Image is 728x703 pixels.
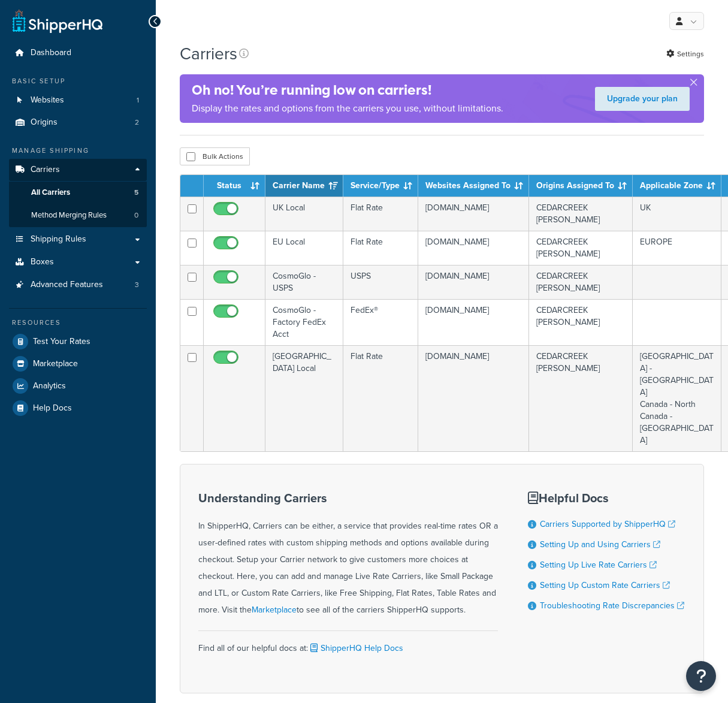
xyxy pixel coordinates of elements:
a: Carriers Supported by ShipperHQ [540,518,675,530]
span: 2 [135,117,139,128]
td: CosmoGlo - Factory FedEx Acct [265,299,343,345]
a: Origins 2 [9,111,147,134]
a: Carriers [9,159,147,181]
li: Origins [9,111,147,134]
td: CEDARCREEK [PERSON_NAME] [529,299,633,345]
span: Origins [31,117,58,128]
div: Resources [9,318,147,328]
span: Marketplace [33,359,78,369]
span: 1 [137,95,139,105]
span: Carriers [31,165,60,175]
a: Setting Up Custom Rate Carriers [540,579,670,592]
td: [GEOGRAPHIC_DATA] - [GEOGRAPHIC_DATA] Canada - North Canada - [GEOGRAPHIC_DATA] [633,345,721,451]
button: Open Resource Center [686,661,716,691]
span: 5 [134,188,138,198]
span: Help Docs [33,403,72,414]
td: [DOMAIN_NAME] [418,197,529,231]
td: [DOMAIN_NAME] [418,299,529,345]
a: Troubleshooting Rate Discrepancies [540,599,684,612]
a: ShipperHQ Help Docs [308,642,403,654]
td: UK Local [265,197,343,231]
td: EU Local [265,231,343,265]
td: [DOMAIN_NAME] [418,345,529,451]
th: Applicable Zone: activate to sort column ascending [633,175,721,197]
a: Marketplace [9,353,147,375]
h1: Carriers [180,42,237,65]
span: Test Your Rates [33,337,90,347]
li: Advanced Features [9,274,147,296]
th: Service/Type: activate to sort column ascending [343,175,418,197]
a: Advanced Features 3 [9,274,147,296]
td: CEDARCREEK [PERSON_NAME] [529,345,633,451]
a: Upgrade your plan [595,87,690,111]
div: Find all of our helpful docs at: [198,630,498,657]
p: Display the rates and options from the carriers you use, without limitations. [192,100,503,117]
a: Test Your Rates [9,331,147,352]
li: Websites [9,89,147,111]
h3: Helpful Docs [528,491,684,505]
a: Dashboard [9,42,147,64]
h3: Understanding Carriers [198,491,498,505]
a: Settings [666,46,704,62]
td: EUROPE [633,231,721,265]
th: Status: activate to sort column ascending [204,175,265,197]
h4: Oh no! You’re running low on carriers! [192,80,503,100]
th: Carrier Name: activate to sort column ascending [265,175,343,197]
a: ShipperHQ Home [13,9,102,33]
span: 3 [135,280,139,290]
td: Flat Rate [343,197,418,231]
td: CosmoGlo - USPS [265,265,343,299]
a: Shipping Rules [9,228,147,251]
span: All Carriers [31,188,70,198]
span: Dashboard [31,48,71,58]
li: Method Merging Rules [9,204,147,227]
a: Help Docs [9,397,147,419]
td: CEDARCREEK [PERSON_NAME] [529,197,633,231]
div: Basic Setup [9,76,147,86]
div: In ShipperHQ, Carriers can be either, a service that provides real-time rates OR a user-defined r... [198,491,498,618]
a: Analytics [9,375,147,397]
span: Boxes [31,257,54,267]
td: Flat Rate [343,345,418,451]
span: Shipping Rules [31,234,86,245]
a: Boxes [9,251,147,273]
a: Websites 1 [9,89,147,111]
th: Websites Assigned To: activate to sort column ascending [418,175,529,197]
a: All Carriers 5 [9,182,147,204]
span: Advanced Features [31,280,103,290]
td: UK [633,197,721,231]
a: Setting Up and Using Carriers [540,538,660,551]
td: CEDARCREEK [PERSON_NAME] [529,231,633,265]
th: Origins Assigned To: activate to sort column ascending [529,175,633,197]
td: USPS [343,265,418,299]
td: CEDARCREEK [PERSON_NAME] [529,265,633,299]
span: Method Merging Rules [31,210,107,221]
td: FedEx® [343,299,418,345]
td: [DOMAIN_NAME] [418,265,529,299]
span: Analytics [33,381,66,391]
td: [GEOGRAPHIC_DATA] Local [265,345,343,451]
div: Manage Shipping [9,146,147,156]
td: [DOMAIN_NAME] [418,231,529,265]
li: All Carriers [9,182,147,204]
a: Method Merging Rules 0 [9,204,147,227]
span: 0 [134,210,138,221]
span: Websites [31,95,64,105]
td: Flat Rate [343,231,418,265]
li: Carriers [9,159,147,227]
button: Bulk Actions [180,147,250,165]
a: Setting Up Live Rate Carriers [540,559,657,571]
a: Marketplace [252,604,297,616]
